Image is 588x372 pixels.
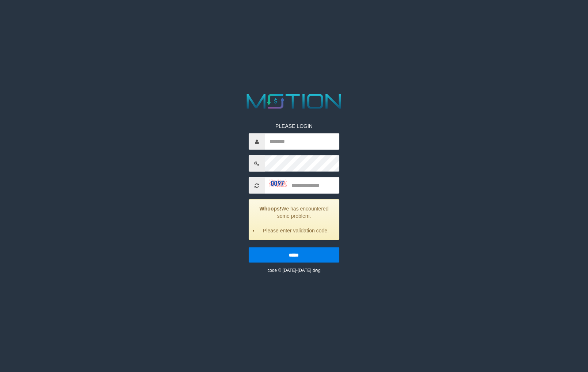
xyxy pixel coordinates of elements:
[260,206,282,212] strong: Whoops!
[249,199,339,240] div: We has encountered some problem.
[249,122,339,130] p: PLEASE LOGIN
[267,268,320,273] small: code © [DATE]-[DATE] dwg
[242,91,345,111] img: MOTION_logo.png
[258,227,333,234] li: Please enter validation code.
[269,179,287,187] img: captcha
